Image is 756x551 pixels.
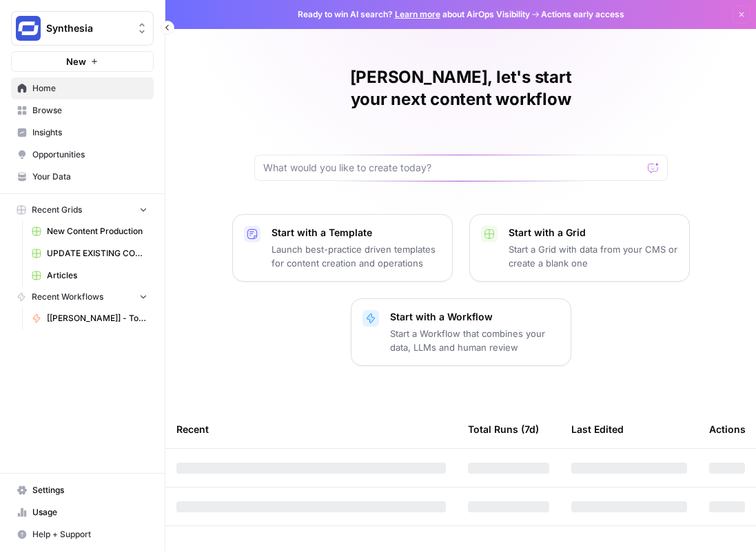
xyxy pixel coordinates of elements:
a: Opportunities [11,144,154,166]
a: Settings [11,479,154,501]
img: Synthesia Logo [16,16,41,41]
a: Browse [11,99,154,122]
div: Recent [176,410,446,448]
span: New Content Production [47,225,147,238]
span: Browse [32,104,147,117]
p: Launch best-practice driven templates for content creation and operations [272,242,441,270]
button: Recent Workflows [11,287,154,307]
p: Start with a Workflow [390,310,560,324]
span: Home [32,82,147,95]
a: Your Data [11,166,154,188]
div: Last Edited [571,410,624,448]
span: Usage [32,506,147,519]
button: New [11,51,154,72]
a: New Content Production [25,220,154,242]
span: Recent Workflows [32,291,103,303]
span: Actions early access [541,8,624,21]
span: UPDATE EXISTING CONTENT [47,247,147,260]
p: Start a Grid with data from your CMS or create a blank one [509,242,678,270]
span: Ready to win AI search? about AirOps Visibility [298,8,530,21]
span: Settings [32,484,147,496]
button: Start with a GridStart a Grid with data from your CMS or create a blank one [469,214,690,282]
h1: [PERSON_NAME], let's start your next content workflow [254,66,668,110]
span: New [66,55,86,68]
button: Help + Support [11,523,154,545]
a: UPDATE EXISTING CONTENT [25,242,154,264]
button: Workspace: Synthesia [11,11,154,46]
a: Articles [25,264,154,287]
a: Insights [11,122,154,144]
button: Start with a WorkflowStart a Workflow that combines your data, LLMs and human review [351,298,571,366]
div: Actions [709,410,746,448]
p: Start a Workflow that combines your data, LLMs and human review [390,327,560,354]
div: Total Runs (7d) [468,410,539,448]
button: Start with a TemplateLaunch best-practice driven templates for content creation and operations [232,214,453,282]
a: Home [11,77,154,99]
span: Opportunities [32,148,147,161]
span: Recent Grids [32,204,82,216]
span: [[PERSON_NAME]] - Tools & Features Pages Refreshe - [MAIN WORKFLOW] [47,312,147,325]
a: Learn more [395,9,440,19]
p: Start with a Grid [509,226,678,240]
button: Recent Grids [11,200,154,220]
span: Synthesia [46,21,130,35]
span: Help + Support [32,528,147,541]
input: What would you like to create today? [263,161,642,175]
p: Start with a Template [272,226,441,240]
a: Usage [11,501,154,523]
span: Insights [32,126,147,139]
span: Articles [47,269,147,282]
span: Your Data [32,171,147,183]
a: [[PERSON_NAME]] - Tools & Features Pages Refreshe - [MAIN WORKFLOW] [25,307,154,329]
